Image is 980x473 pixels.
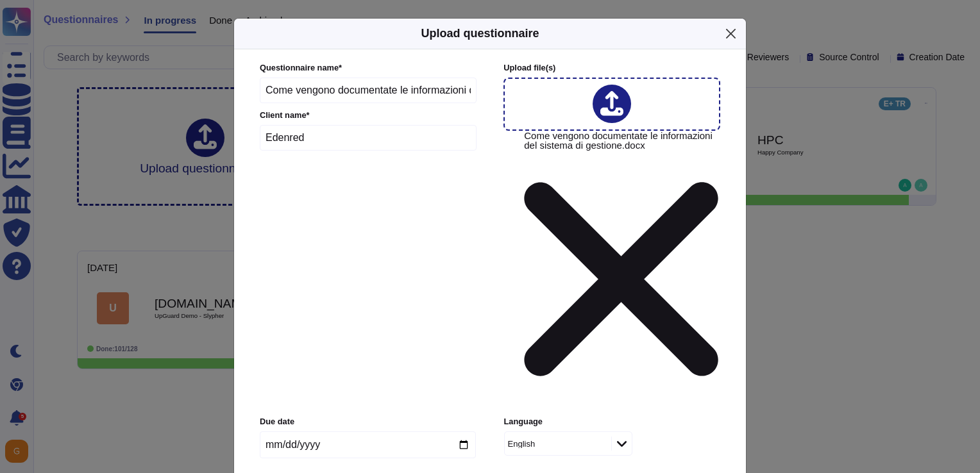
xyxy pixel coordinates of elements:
label: Language [504,418,720,426]
label: Questionnaire name [260,64,477,72]
label: Client name [260,112,477,120]
button: Close [721,24,741,44]
span: Come vengono documentate le informazioni del sistema di gestione.docx [524,131,718,408]
div: English [508,440,536,448]
span: Upload file (s) [503,63,555,72]
h5: Upload questionnaire [421,25,539,42]
input: Enter questionnaire name [260,78,477,103]
input: Due date [260,431,476,458]
label: Due date [260,418,476,426]
input: Enter company name of the client [260,125,477,151]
